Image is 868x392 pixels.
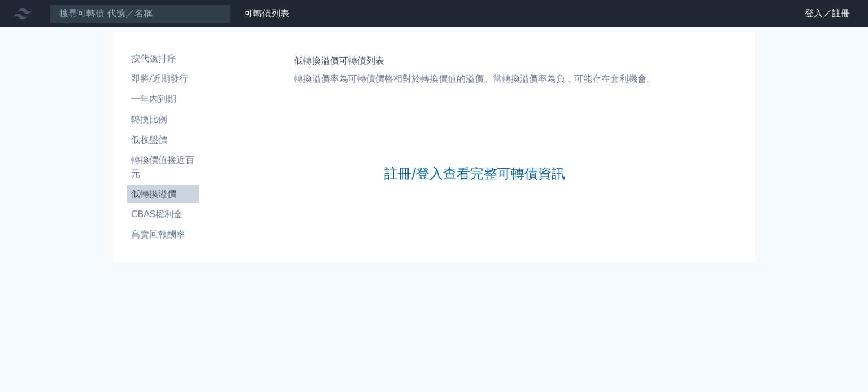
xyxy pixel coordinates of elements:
[796,5,859,23] a: 登入／註冊
[127,50,199,68] a: 按代號排序
[127,187,199,201] li: 低轉換溢價
[127,226,199,244] a: 高賣回報酬率
[294,54,656,68] h1: 低轉換溢價可轉債列表
[127,93,199,106] li: 一年內到期
[294,72,656,86] p: 轉換溢價率為可轉債價格相對於轉換價值的溢價。當轉換溢價率為負，可能存在套利機會。
[127,113,199,126] li: 轉換比例
[127,52,199,65] li: 按代號排序
[127,208,199,221] li: CBAS權利金
[127,185,199,203] a: 低轉換溢價
[127,228,199,241] li: 高賣回報酬率
[127,72,199,86] li: 即將/近期發行
[127,90,199,108] a: 一年內到期
[127,151,199,183] a: 轉換價值接近百元
[384,165,565,183] a: 註冊/登入查看完整可轉債資訊
[127,133,199,147] li: 低收盤價
[127,131,199,149] a: 低收盤價
[127,111,199,129] a: 轉換比例
[127,205,199,223] a: CBAS權利金
[127,153,199,180] li: 轉換價值接近百元
[244,8,289,19] a: 可轉債列表
[50,4,231,23] input: 搜尋可轉債 代號／名稱
[127,70,199,88] a: 即將/近期發行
